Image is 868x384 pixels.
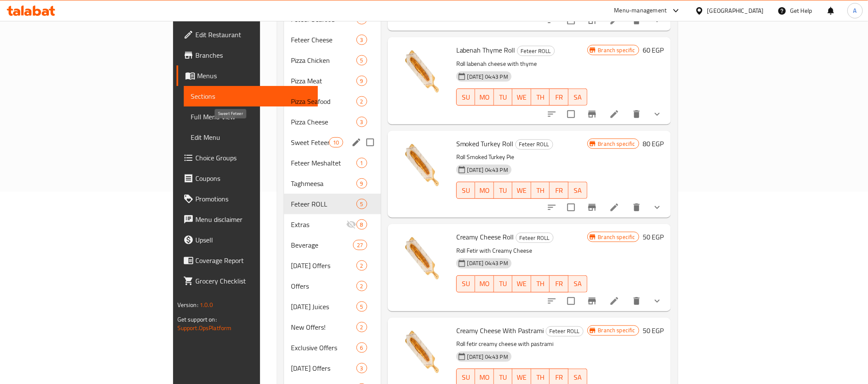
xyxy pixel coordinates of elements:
span: FR [553,184,565,197]
span: Feteer Cheese [291,35,356,45]
span: A [853,6,857,15]
a: Branches [177,45,318,65]
button: edit [350,136,363,149]
span: 2 [357,97,367,106]
span: Sweet Feteer [291,137,329,148]
span: Pizza Seafood [291,96,356,106]
a: Coupons [177,168,318,189]
span: 2 [357,323,367,331]
div: Exclusive Offers6 [284,337,381,358]
span: Choice Groups [195,153,311,163]
span: Feteer Meshaltet [291,158,356,168]
a: Support.OpsPlatform [177,322,232,334]
span: Edit Restaurant [195,30,311,40]
span: 1.0.0 [200,299,213,310]
div: items [356,55,367,65]
button: SU [456,182,475,199]
div: [DATE] Juices5 [284,296,381,317]
span: [DATE] Offers [291,260,356,271]
a: Edit Restaurant [177,24,318,45]
div: Extras8 [284,214,381,235]
a: Grocery Checklist [177,271,318,291]
span: SA [572,278,584,290]
span: WE [516,371,528,384]
div: items [356,199,367,209]
button: Branch-specific-item [582,104,602,124]
span: 5 [357,303,367,311]
h6: 50 EGP [643,231,664,243]
div: Pizza Meat9 [284,71,381,91]
div: Feteer Meshaltet1 [284,153,381,173]
p: Roll labenah cheese with thyme [456,59,587,69]
span: [DATE] 04:43 PM [464,353,512,361]
span: 1 [357,159,367,167]
span: Branch specific [595,140,639,148]
a: Edit menu item [609,202,620,213]
div: Beverage27 [284,235,381,255]
span: TU [497,91,509,103]
div: items [353,240,367,250]
div: Feteer ROLL [515,139,553,150]
svg: Inactive section [346,219,356,230]
span: 27 [353,241,366,249]
span: FR [553,278,565,290]
span: SU [460,371,472,384]
div: Feteer ROLL5 [284,194,381,214]
span: 9 [357,77,367,85]
span: 5 [357,56,367,65]
span: Grocery Checklist [195,276,311,286]
span: FR [553,91,565,103]
img: Smoked Turkey Roll [395,138,449,192]
span: New Offers! [291,322,356,332]
div: [DATE] Offers3 [284,358,381,378]
p: Roll Smoked Turkey Pie [456,152,587,162]
button: SA [569,275,587,292]
button: TU [494,89,513,106]
span: TH [535,91,547,103]
button: delete [626,291,647,311]
h6: 60 EGP [643,44,664,56]
button: WE [512,182,531,199]
span: WE [516,184,528,197]
span: Offers [291,281,356,291]
div: Ramadan Juices [291,301,356,312]
span: SA [572,91,584,103]
button: WE [512,89,531,106]
svg: Show Choices [652,109,662,119]
span: Menus [197,71,311,81]
span: Sections [191,91,311,101]
span: Feteer ROLL [516,139,553,149]
a: Edit Menu [184,127,318,148]
span: Coupons [195,173,311,183]
span: Branches [195,50,311,60]
span: Pizza Meat [291,76,356,86]
span: SU [460,278,472,290]
div: Pizza Cheese3 [284,112,381,132]
div: items [356,117,367,127]
button: sort-choices [542,104,562,124]
span: WE [516,278,528,290]
a: Full Menu View [184,106,318,127]
span: MO [479,278,491,290]
span: Branch specific [595,326,639,334]
button: delete [626,104,647,124]
span: Feteer ROLL [546,326,583,336]
span: TU [497,371,509,384]
span: SU [460,91,472,103]
span: [DATE] 04:43 PM [464,166,512,174]
div: Beverage [291,240,353,250]
button: TH [531,89,550,106]
a: Menu disclaimer [177,209,318,230]
span: Get support on: [177,314,217,325]
span: Version: [177,299,198,310]
span: Feteer ROLL [518,46,554,56]
div: items [356,178,367,189]
div: items [356,301,367,312]
button: WE [512,275,531,292]
svg: Show Choices [652,202,662,213]
img: Creamy Cheese With Pastrami [395,325,449,379]
span: Pizza Chicken [291,55,356,65]
span: 9 [357,180,367,188]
